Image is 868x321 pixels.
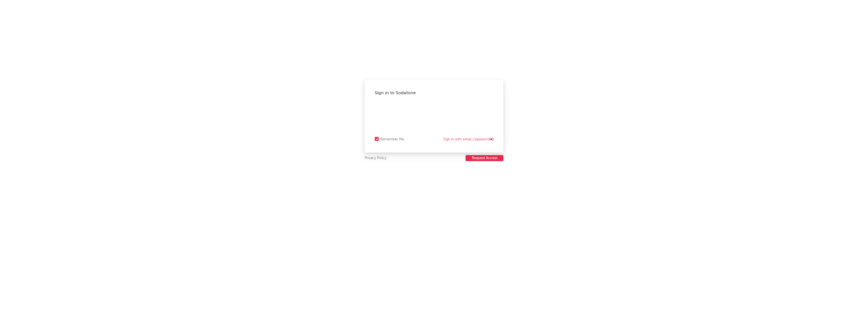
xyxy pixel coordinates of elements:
[466,155,503,161] button: Request Access
[380,136,404,142] div: Remember Me
[375,90,493,96] div: Sign in to Sodatone
[443,136,493,142] a: Sign in with email / password
[365,155,387,161] a: Privacy Policy
[466,155,503,161] a: Request Access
